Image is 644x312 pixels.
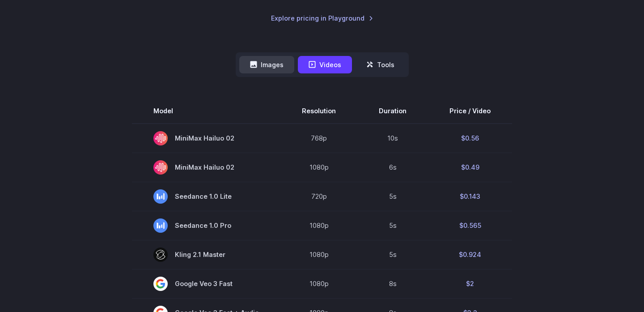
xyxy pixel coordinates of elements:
td: 8s [357,269,428,298]
td: 5s [357,182,428,211]
th: Price / Video [428,98,512,124]
th: Duration [357,98,428,124]
td: 768p [280,124,357,153]
th: Resolution [280,98,357,124]
a: Explore pricing in Playground [271,13,373,23]
td: 1080p [280,211,357,240]
td: 1080p [280,269,357,298]
span: MiniMax Hailuo 02 [153,160,259,175]
td: 6s [357,153,428,182]
td: 5s [357,211,428,240]
td: $0.143 [428,182,512,211]
button: Videos [298,56,352,73]
span: Google Veo 3 Fast [153,277,259,291]
td: 1080p [280,153,357,182]
span: Kling 2.1 Master [153,248,259,262]
td: 5s [357,240,428,269]
button: Tools [356,56,405,73]
td: $2 [428,269,512,298]
button: Images [239,56,294,73]
td: $0.49 [428,153,512,182]
td: 10s [357,124,428,153]
td: $0.56 [428,124,512,153]
span: MiniMax Hailuo 02 [153,131,259,145]
th: Model [132,98,280,124]
span: Seedance 1.0 Pro [153,218,259,233]
span: Seedance 1.0 Lite [153,189,259,204]
td: $0.565 [428,211,512,240]
td: $0.924 [428,240,512,269]
td: 720p [280,182,357,211]
td: 1080p [280,240,357,269]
